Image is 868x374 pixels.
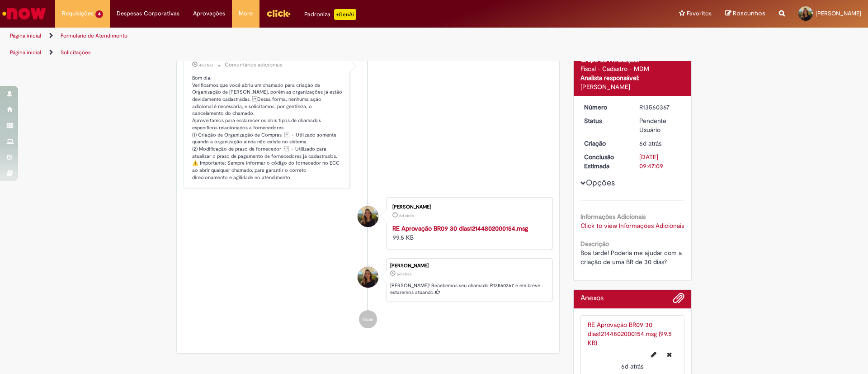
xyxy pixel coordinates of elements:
img: click_logo_yellow_360x200.png [266,6,291,20]
span: Despesas Corporativas [117,9,179,18]
div: Pendente Usuário [639,116,681,134]
span: Aprovações [193,9,225,18]
ul: Histórico de tíquete [184,38,552,337]
div: [PERSON_NAME] [392,204,543,210]
span: Boa tarde! Poderia me ajudar com a criação de uma BR de 30 dias? [580,249,684,266]
span: Rascunhos [733,9,765,18]
span: 6d atrás [639,139,661,147]
span: More [239,9,253,18]
button: Adicionar anexos [673,292,684,308]
span: 6d atrás [399,213,414,218]
a: Click to view Informações Adicionais [580,222,684,230]
a: Página inicial [10,49,41,56]
time: 23/09/2025 16:47:05 [639,139,661,147]
dt: Número [577,103,633,112]
span: 4d atrás [199,62,213,68]
div: Lara Moccio Breim Solera [358,267,378,288]
div: 23/09/2025 16:47:05 [639,139,681,148]
p: +GenAi [334,9,356,20]
dt: Status [577,116,633,125]
b: Informações Adicionais [580,213,646,221]
dt: Conclusão Estimada [577,152,633,170]
button: Excluir RE Aprovação BR09 30 dias12144802000154.msg [661,347,677,362]
p: Bom dia, Verificamos que você abriu um chamado para criação de Organização de [PERSON_NAME], poré... [192,75,343,181]
div: [PERSON_NAME] [390,263,547,269]
img: ServiceNow [1,5,47,23]
ul: Trilhas de página [7,28,572,44]
div: R13560367 [639,103,681,112]
time: 26/09/2025 07:54:59 [199,62,213,68]
span: 4 [95,10,103,18]
span: Favoritos [687,9,712,18]
div: Analista responsável: [580,73,685,82]
time: 23/09/2025 16:47:05 [397,271,411,277]
time: 23/09/2025 16:47:04 [621,362,643,370]
div: Fiscal - Cadastro - MDM [580,64,685,73]
li: Lara Moccio Breim Solera [184,258,552,302]
a: RE Aprovação BR09 30 dias12144802000154.msg [392,224,528,232]
span: [PERSON_NAME] [816,9,861,17]
h2: Anexos [580,294,604,303]
small: Comentários adicionais [225,61,283,69]
b: Descrição [580,240,609,248]
time: 23/09/2025 16:47:04 [399,213,414,218]
dt: Criação [577,139,633,148]
p: [PERSON_NAME]! Recebemos seu chamado R13560367 e em breve estaremos atuando. [390,282,547,296]
a: Formulário de Atendimento [61,32,127,39]
a: Rascunhos [725,9,765,18]
ul: Trilhas de página [7,44,572,61]
div: Lara Moccio Breim Solera [358,206,378,227]
a: Página inicial [10,32,41,39]
button: Editar nome de arquivo RE Aprovação BR09 30 dias12144802000154.msg [646,347,662,362]
div: [DATE] 09:47:09 [639,152,681,170]
div: [PERSON_NAME] [580,82,685,91]
a: RE Aprovação BR09 30 dias12144802000154.msg (99.5 KB) [588,321,672,347]
span: 6d atrás [397,271,411,277]
div: Padroniza [304,9,356,20]
a: Solicitações [61,49,91,56]
span: 6d atrás [621,362,643,370]
span: Requisições [62,9,94,18]
div: 99.5 KB [392,224,543,242]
